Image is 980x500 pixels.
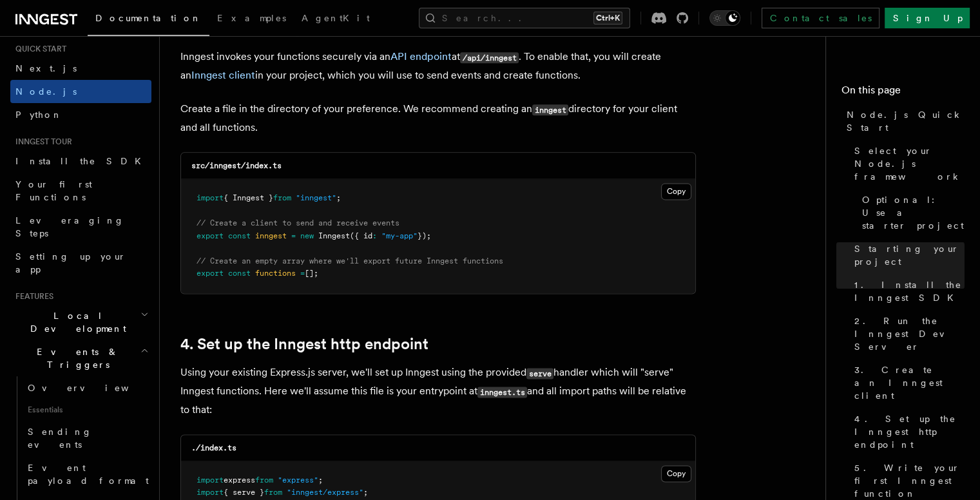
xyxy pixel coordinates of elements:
span: }); [418,231,431,240]
span: express [224,476,255,485]
span: from [264,488,282,497]
a: 2. Run the Inngest Dev Server [849,309,965,358]
span: new [300,231,314,240]
a: API endpoint [390,50,452,63]
span: Starting your project [854,242,965,268]
span: Event payload format [28,463,149,486]
a: Sending events [23,420,151,456]
span: import [197,476,224,485]
span: const [228,269,251,278]
a: Examples [209,4,294,35]
a: Node.js [10,80,151,103]
span: ; [318,476,323,485]
span: : [372,231,377,240]
span: import [197,193,224,202]
a: Overview [23,376,151,399]
span: Leveraging Steps [15,215,124,238]
span: Essentials [23,399,151,420]
span: { Inngest } [224,193,273,202]
span: 3. Create an Inngest client [854,363,965,402]
span: import [197,488,224,497]
span: Local Development [10,309,140,335]
span: []; [305,269,318,278]
p: Using your existing Express.js server, we'll set up Inngest using the provided handler which will... [180,363,696,419]
a: 1. Install the Inngest SDK [849,273,965,309]
span: from [255,476,273,485]
button: Toggle dark mode [709,10,740,26]
span: ; [363,488,368,497]
h4: On this page [841,82,965,103]
span: export [197,269,224,278]
span: inngest [255,231,287,240]
a: 4. Set up the Inngest http endpoint [849,407,965,456]
a: Documentation [88,4,209,36]
span: export [197,231,224,240]
span: "express" [278,476,318,485]
span: "inngest/express" [287,488,363,497]
span: AgentKit [302,13,370,23]
span: Events & Triggers [10,345,140,371]
a: Node.js Quick Start [841,103,965,139]
a: Python [10,103,151,126]
span: 2. Run the Inngest Dev Server [854,314,965,353]
code: src/inngest/index.ts [191,161,282,170]
a: Contact sales [762,8,879,28]
span: Documentation [95,13,202,23]
span: Node.js Quick Start [847,108,965,134]
kbd: Ctrl+K [593,12,622,24]
button: Copy [661,465,691,482]
a: 3. Create an Inngest client [849,358,965,407]
a: Next.js [10,57,151,80]
code: ./index.ts [191,443,236,452]
p: Create a file in the directory of your preference. We recommend creating an directory for your cl... [180,100,696,137]
span: Select your Node.js framework [854,144,965,183]
button: Local Development [10,304,151,340]
code: serve [526,368,553,379]
span: Quick start [10,44,66,54]
a: Inngest client [191,69,255,81]
span: 4. Set up the Inngest http endpoint [854,412,965,451]
a: Your first Functions [10,173,151,209]
span: 1. Install the Inngest SDK [854,278,965,304]
span: ({ id [350,231,372,240]
button: Copy [661,183,691,200]
code: inngest.ts [477,387,527,398]
a: Select your Node.js framework [849,139,965,188]
button: Events & Triggers [10,340,151,376]
span: Overview [28,383,160,393]
span: Sending events [28,427,92,450]
span: const [228,231,251,240]
span: from [273,193,291,202]
span: Inngest tour [10,137,72,147]
a: Event payload format [23,456,151,492]
span: Your first Functions [15,179,92,202]
button: Search...Ctrl+K [419,8,630,28]
a: Leveraging Steps [10,209,151,245]
span: functions [255,269,296,278]
span: Inngest [318,231,350,240]
span: "my-app" [381,231,418,240]
span: Node.js [15,86,77,97]
p: Inngest invokes your functions securely via an at . To enable that, you will create an in your pr... [180,48,696,84]
a: Optional: Use a starter project [857,188,965,237]
a: Sign Up [885,8,970,28]
a: Install the SDK [10,149,151,173]
a: 4. Set up the Inngest http endpoint [180,335,428,353]
a: Starting your project [849,237,965,273]
span: Next.js [15,63,77,73]
span: Features [10,291,53,302]
span: = [300,269,305,278]
span: { serve } [224,488,264,497]
span: = [291,231,296,240]
span: Examples [217,13,286,23]
span: // Create an empty array where we'll export future Inngest functions [197,256,503,265]
code: inngest [532,104,568,115]
a: Setting up your app [10,245,151,281]
span: ; [336,193,341,202]
code: /api/inngest [460,52,519,63]
span: "inngest" [296,193,336,202]
span: Setting up your app [15,251,126,274]
a: AgentKit [294,4,378,35]
span: Python [15,110,62,120]
span: Optional: Use a starter project [862,193,965,232]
